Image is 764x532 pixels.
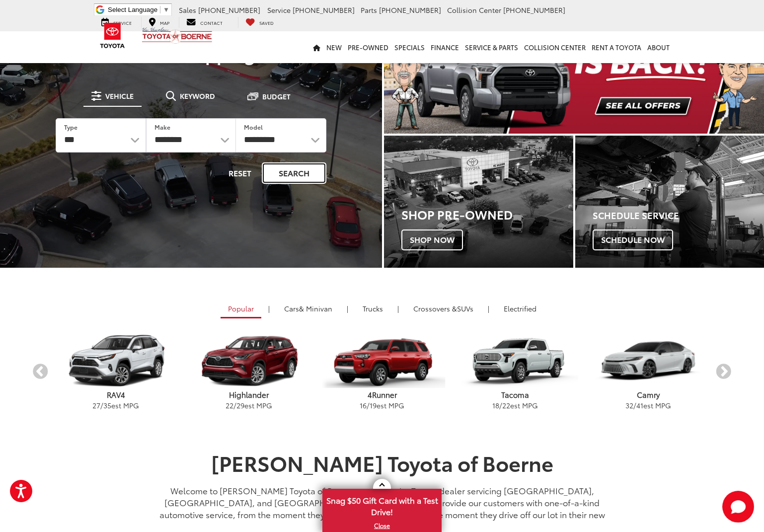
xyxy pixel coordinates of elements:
span: 19 [370,400,377,410]
a: Finance [428,31,462,63]
span: 16 [360,400,367,410]
span: Keyword [180,92,215,99]
span: 29 [236,400,244,410]
span: Schedule Now [593,229,673,250]
p: 4Runner [315,389,449,400]
span: 35 [103,400,111,410]
label: Type [64,123,77,131]
p: / est MPG [315,400,449,410]
p: / est MPG [582,400,715,410]
span: 22 [226,400,233,410]
button: Previous [32,363,49,380]
p: / est MPG [49,400,182,410]
div: Toyota [384,136,573,268]
span: [PHONE_NUMBER] [198,5,260,15]
p: Tacoma [449,389,582,400]
span: Collision Center [447,5,501,15]
a: Service [94,17,139,28]
p: Camry [582,389,715,400]
span: Shop Now [401,229,463,250]
button: Search [262,162,326,184]
a: Shop Pre-Owned Shop Now [384,136,573,268]
img: Toyota Highlander [186,334,312,388]
span: 32 [625,400,633,410]
p: / est MPG [182,400,315,410]
span: [PHONE_NUMBER] [503,5,565,15]
h1: [PERSON_NAME] Toyota of Boerne [151,451,613,474]
a: Map [141,17,177,28]
li: | [395,304,401,313]
a: Contact [179,17,230,28]
img: Toyota RAV4 [53,334,179,388]
span: 22 [502,400,510,410]
span: Vehicle [105,92,134,99]
a: Trucks [355,300,390,317]
button: Reset [220,162,260,184]
a: Specials [391,31,428,63]
p: RAV4 [49,389,182,400]
img: Toyota 4Runner [319,334,446,388]
button: Next [715,363,732,380]
a: New [323,31,345,63]
img: Toyota Camry [585,334,712,388]
span: Parts [361,5,377,15]
a: Home [310,31,323,63]
a: Popular [221,300,261,318]
a: Collision Center [521,31,589,63]
span: Service [267,5,291,15]
a: About [644,31,673,63]
h3: Shop Pre-Owned [401,208,573,221]
span: 18 [492,400,499,410]
label: Model [244,123,263,131]
a: Pre-Owned [345,31,391,63]
a: Rent a Toyota [589,31,644,63]
img: Vic Vaughan Toyota of Boerne [142,27,213,44]
a: Select Language​ [108,6,169,13]
span: 27 [92,400,100,410]
span: Snag $50 Gift Card with a Test Drive! [323,490,441,520]
span: Crossovers & [413,304,457,313]
p: Welcome to [PERSON_NAME] Toyota of Boerne, your premier Toyota dealer servicing [GEOGRAPHIC_DATA]... [151,484,613,532]
button: Toggle Chat Window [722,491,754,523]
span: 41 [636,400,643,410]
img: Toyota [94,19,131,52]
li: | [266,304,272,313]
span: Budget [262,93,291,100]
span: [PHONE_NUMBER] [293,5,355,15]
a: Cars [277,300,340,317]
a: Service & Parts: Opens in a new tab [462,31,521,63]
a: SUVs [406,300,481,317]
span: ▼ [163,6,169,13]
a: My Saved Vehicles [238,17,281,28]
svg: Start Chat [722,491,754,523]
span: Saved [259,19,274,26]
a: Electrified [496,300,544,317]
span: ​ [160,6,160,13]
span: Sales [179,5,196,15]
img: Toyota Tacoma [452,334,579,388]
span: [PHONE_NUMBER] [379,5,441,15]
li: | [344,304,351,313]
span: Select Language [108,6,157,13]
p: / est MPG [449,400,582,410]
aside: carousel [32,325,732,418]
span: & Minivan [299,304,332,313]
li: | [485,304,492,313]
label: Make [154,123,170,131]
p: Highlander [182,389,315,400]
